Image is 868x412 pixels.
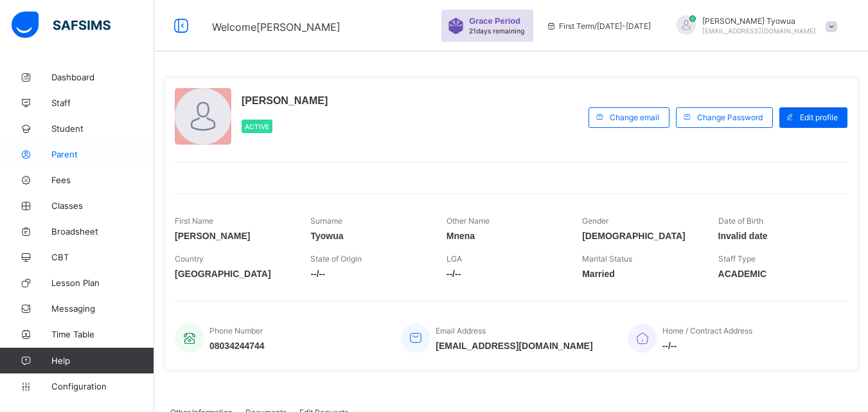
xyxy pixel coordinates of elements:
[447,216,490,226] span: Other Name
[51,72,154,82] span: Dashboard
[175,269,291,279] span: [GEOGRAPHIC_DATA]
[469,16,520,26] span: Grace Period
[51,201,154,211] span: Classes
[212,21,341,33] span: Welcome [PERSON_NAME]
[447,269,563,279] span: --/--
[242,95,328,107] span: [PERSON_NAME]
[582,254,632,264] span: Marital Status
[51,149,154,159] span: Parent
[51,355,154,366] span: Help
[664,15,844,37] div: LorettaTyowua
[51,303,154,314] span: Messaging
[582,216,608,226] span: Gender
[610,112,659,122] span: Change email
[436,341,592,351] span: [EMAIL_ADDRESS][DOMAIN_NAME]
[209,326,263,336] span: Phone Number
[702,16,816,26] span: [PERSON_NAME] Tyowua
[51,252,154,262] span: CBT
[51,381,154,391] span: Configuration
[51,98,154,108] span: Staff
[469,27,524,35] span: 21 days remaining
[662,341,752,351] span: --/--
[51,175,154,185] span: Fees
[662,326,752,336] span: Home / Contract Address
[51,278,154,288] span: Lesson Plan
[447,254,462,264] span: LGA
[447,231,563,241] span: Mnena
[697,112,763,122] span: Change Password
[718,231,835,241] span: Invalid date
[718,216,763,226] span: Date of Birth
[718,254,756,264] span: Staff Type
[310,269,427,279] span: --/--
[12,12,111,39] img: safsims
[448,18,464,34] img: sticker-purple.71386a28dfed39d6af7621340158ba97.svg
[582,231,698,241] span: [DEMOGRAPHIC_DATA]
[51,329,154,339] span: Time Table
[800,112,838,122] span: Edit profile
[51,226,154,237] span: Broadsheet
[546,21,651,31] span: session/term information
[209,341,265,351] span: 08034244744
[175,254,204,264] span: Country
[702,27,816,35] span: [EMAIL_ADDRESS][DOMAIN_NAME]
[436,326,486,336] span: Email Address
[310,231,427,241] span: Tyowua
[175,216,213,226] span: First Name
[582,269,698,279] span: Married
[310,254,362,264] span: State of Origin
[310,216,342,226] span: Surname
[718,269,835,279] span: ACADEMIC
[175,231,291,241] span: [PERSON_NAME]
[51,123,154,134] span: Student
[245,123,269,130] span: Active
